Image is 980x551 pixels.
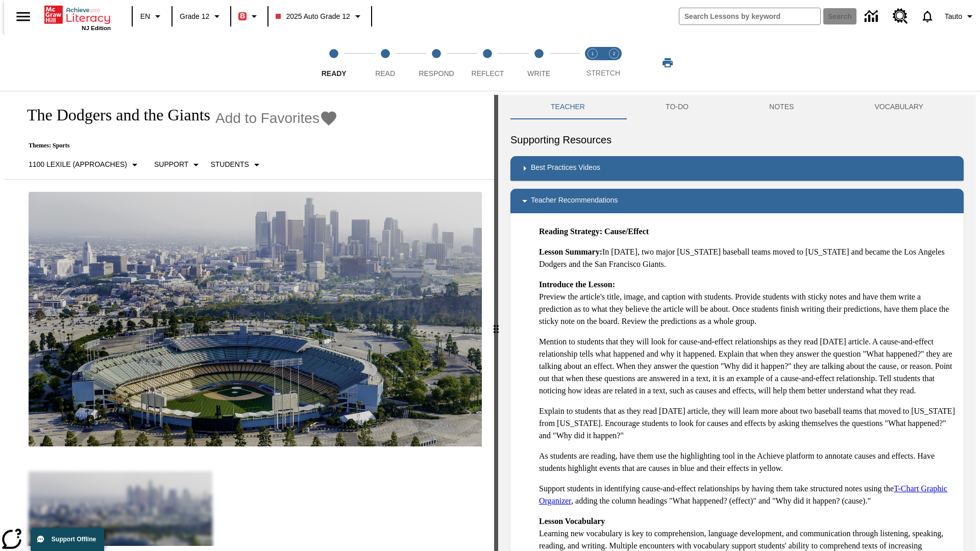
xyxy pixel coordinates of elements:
p: Explain to students that as they read [DATE] article, they will learn more about two baseball tea... [539,405,955,442]
text: 2 [612,51,615,56]
button: Stretch Respond step 2 of 2 [599,35,629,91]
button: Read step 2 of 5 [355,35,414,91]
span: Support Offline [52,536,96,543]
button: VOCABULARY [834,95,964,119]
a: Resource Center, Will open in new tab [887,3,914,30]
p: Support [154,159,188,170]
strong: Cause/Effect [604,227,649,236]
button: Open side menu [8,2,38,32]
span: STRETCH [586,69,620,77]
a: T-Chart Graphic Organizer [539,484,947,505]
p: As students are reading, have them use the highlighting tool in the Achieve platform to annotate ... [539,450,955,474]
a: Data Center [859,3,887,31]
strong: Lesson Vocabulary [539,517,605,525]
p: Support students in identifying cause-and-effect relationships by having them take structured not... [539,483,955,507]
div: Best Practices Videos [510,156,964,181]
div: Instructional Panel Tabs [510,95,964,119]
input: search field [679,8,820,24]
div: reading [4,95,494,546]
button: Select Student [206,156,266,174]
p: Teacher Recommendations [531,195,618,207]
div: Teacher Recommendations [510,189,964,213]
button: Language: EN, Select a language [136,7,168,26]
button: Ready step 1 of 5 [304,35,363,91]
p: 1100 Lexile (Approaches) [29,159,127,170]
h1: The Dodgers and the Giants [16,106,210,124]
div: activity [498,95,976,551]
span: Respond [419,69,454,78]
button: Grade: Grade 12, Select a grade [176,7,227,26]
span: Tauto [945,11,962,22]
span: Read [375,69,395,78]
button: Support Offline [31,528,104,551]
img: Dodgers stadium. [29,192,482,447]
button: Teacher [510,95,625,119]
p: In [DATE], two major [US_STATE] baseball teams moved to [US_STATE] and became the Los Angeles Dod... [539,246,955,270]
button: Profile/Settings [941,7,980,26]
span: Add to Favorites [215,110,320,127]
span: Write [527,69,550,78]
span: 2025 Auto Grade 12 [276,11,350,22]
p: Preview the article's title, image, and caption with students. Provide students with sticky notes... [539,279,955,328]
p: Mention to students that they will look for cause-and-effect relationships as they read [DATE] ar... [539,336,955,397]
button: Add to Favorites - The Dodgers and the Giants [215,109,338,127]
p: Students [210,159,249,170]
p: Themes: Sports [16,142,338,149]
div: Home [44,4,111,31]
button: Boost Class color is red. Change class color [234,7,264,26]
strong: Introduce the Lesson: [539,280,615,289]
p: Best Practices Videos [531,162,600,174]
button: Write step 5 of 5 [509,35,569,91]
button: Respond step 3 of 5 [407,35,466,91]
button: Stretch Read step 1 of 2 [578,35,607,91]
div: Press Enter or Spacebar and then press right and left arrow keys to move the slider [494,95,498,551]
span: B [240,10,245,22]
button: Select Lexile, 1100 Lexile (Approaches) [24,156,145,174]
span: Reflect [472,69,504,78]
button: Print [651,54,684,72]
span: NJ Edition [82,25,111,31]
strong: Lesson Summary: [539,247,602,256]
span: Grade 12 [180,11,209,22]
button: TO-DO [625,95,729,119]
button: Class: 2025 Auto Grade 12, Select your class [272,7,367,26]
span: EN [140,11,150,22]
h6: Supporting Resources [510,132,964,148]
button: NOTES [729,95,834,119]
text: 1 [591,51,594,56]
button: Scaffolds, Support [150,156,206,174]
span: Ready [322,69,347,78]
strong: Reading Strategy: [539,227,602,236]
button: Reflect step 4 of 5 [458,35,517,91]
a: Notifications [914,3,941,30]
